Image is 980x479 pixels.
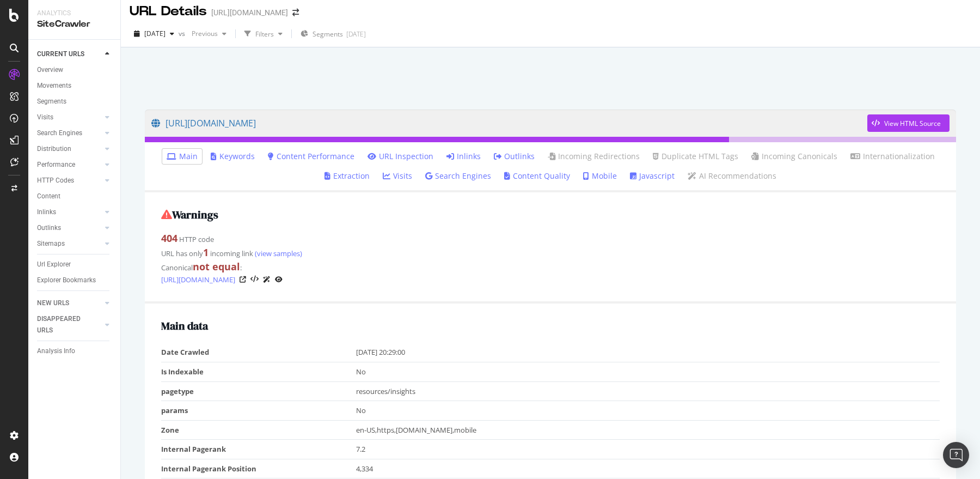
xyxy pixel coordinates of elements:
td: resources/insights [356,381,940,401]
td: 4,334 [356,459,940,478]
div: SiteCrawler [37,18,112,31]
a: Search Engines [425,171,491,181]
td: en-US,https,[DOMAIN_NAME],mobile [356,420,940,440]
a: [URL][DOMAIN_NAME] [161,274,235,285]
div: Open Intercom Messenger [943,442,969,468]
div: Search Engines [37,128,82,139]
div: Movements [37,80,71,92]
h2: Main data [161,320,940,332]
a: (view samples) [253,248,302,258]
div: arrow-right-arrow-left [292,9,299,16]
a: Url Explorer [37,259,113,270]
td: No [356,362,940,381]
a: Content Quality [504,171,570,181]
div: Filters [255,29,274,39]
span: Previous [187,29,218,38]
div: Inlinks [37,207,56,218]
td: [DATE] 20:29:00 [356,343,940,362]
td: Internal Pagerank Position [161,459,356,478]
div: HTTP Codes [37,175,74,186]
a: Explorer Bookmarks [37,275,113,286]
a: Performance [37,159,102,171]
a: Sitemaps [37,238,102,250]
a: Search Engines [37,128,102,139]
a: HTTP Codes [37,175,102,186]
strong: not equal [193,260,240,273]
td: Is Indexable [161,362,356,381]
td: No [356,401,940,421]
span: vs [179,29,187,38]
a: AI Recommendations [688,171,776,181]
a: Visit Online Page [240,276,246,283]
a: Main [167,151,198,162]
span: Segments [313,29,343,39]
div: Canonical : [161,260,940,286]
a: Incoming Redirections [548,151,640,162]
a: Movements [37,80,113,92]
button: Filters [240,25,287,43]
div: Sitemaps [37,238,65,250]
a: Extraction [324,171,370,181]
a: Distribution [37,143,102,155]
a: Visits [37,112,102,123]
button: [DATE] [130,25,179,43]
td: Internal Pagerank [161,440,356,459]
span: 2025 Aug. 27th [144,29,166,38]
a: Analysis Info [37,345,113,357]
div: Distribution [37,143,71,155]
div: CURRENT URLS [37,48,84,60]
a: Content [37,191,113,202]
a: Content Performance [268,151,354,162]
a: Outlinks [37,222,102,234]
div: Performance [37,159,75,171]
h2: Warnings [161,209,940,221]
div: Outlinks [37,222,61,234]
td: 7.2 [356,440,940,459]
div: Analysis Info [37,345,75,357]
a: CURRENT URLS [37,48,102,60]
a: URL Inspection [367,151,433,162]
a: DISAPPEARED URLS [37,313,102,336]
button: View HTML Source [867,114,950,132]
a: [URL][DOMAIN_NAME] [151,110,867,137]
div: NEW URLS [37,298,69,309]
div: HTTP code [161,232,940,246]
div: Overview [37,64,63,76]
td: Zone [161,420,356,440]
a: NEW URLS [37,298,102,309]
div: View HTML Source [884,119,941,128]
div: DISAPPEARED URLS [37,313,92,336]
div: Segments [37,96,66,107]
a: URL Inspection [275,274,283,285]
div: [DATE] [346,29,366,39]
a: Inlinks [37,207,102,218]
a: Incoming Canonicals [751,151,837,162]
a: Duplicate HTML Tags [653,151,738,162]
a: Segments [37,96,113,107]
a: Outlinks [494,151,535,162]
div: Visits [37,112,53,123]
strong: 1 [203,246,209,259]
div: Content [37,191,60,202]
a: Internationalization [850,151,935,162]
button: View HTML Source [250,276,259,283]
a: AI Url Details [263,274,271,285]
div: Analytics [37,9,112,18]
td: params [161,401,356,421]
td: pagetype [161,381,356,401]
strong: 404 [161,232,177,245]
a: Overview [37,64,113,76]
button: Previous [187,25,231,43]
div: Explorer Bookmarks [37,275,96,286]
td: Date Crawled [161,343,356,362]
a: Visits [383,171,412,181]
button: Segments[DATE] [296,25,370,43]
div: URL Details [130,2,207,21]
a: Inlinks [446,151,481,162]
div: [URL][DOMAIN_NAME] [211,7,288,18]
div: Url Explorer [37,259,71,270]
a: Mobile [583,171,617,181]
div: URL has only incoming link [161,246,940,260]
a: Javascript [630,171,675,181]
a: Keywords [211,151,255,162]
